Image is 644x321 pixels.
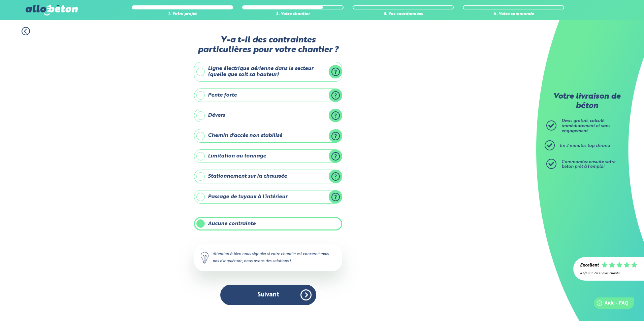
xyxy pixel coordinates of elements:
iframe: Help widget launcher [584,295,637,314]
button: Suivant [220,285,316,305]
label: Passage de tuyaux à l'intérieur [194,190,342,204]
label: Chemin d'accès non stabilisé [194,129,342,142]
label: Aucune contrainte [194,217,342,230]
div: 3. Vos coordonnées [353,12,454,17]
div: 4. Votre commande [463,12,564,17]
label: Ligne électrique aérienne dans le secteur (quelle que soit sa hauteur) [194,62,342,82]
label: Dévers [194,109,342,122]
div: 1. Votre projet [132,12,233,17]
label: Y-a t-il des contraintes particulières pour votre chantier ? [194,35,342,55]
label: Pente forte [194,88,342,102]
label: Stationnement sur la chaussée [194,170,342,183]
img: allobéton [26,5,77,15]
div: Attention à bien nous signaler si votre chantier est concerné mais pas d'inquiétude, nous avons d... [194,244,342,271]
label: Limitation au tonnage [194,149,342,163]
div: 2. Votre chantier [242,12,344,17]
